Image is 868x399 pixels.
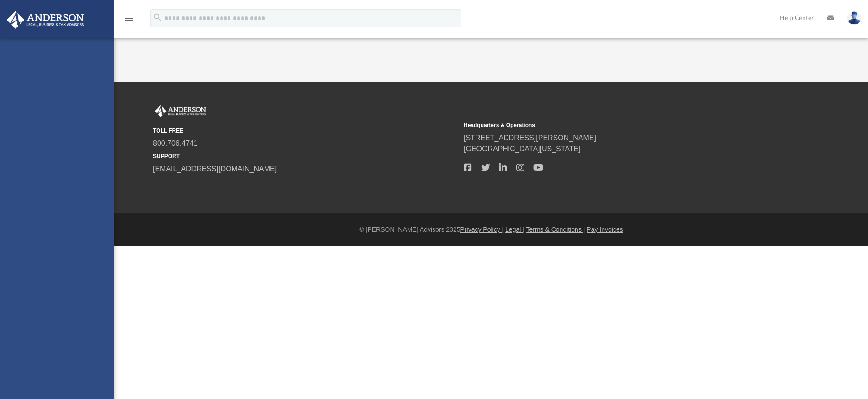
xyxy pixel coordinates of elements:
small: TOLL FREE [153,127,457,135]
a: 800.706.4741 [153,139,198,147]
i: search [153,12,163,22]
a: [EMAIL_ADDRESS][DOMAIN_NAME] [153,165,277,173]
a: menu [123,17,134,24]
a: Terms & Conditions | [526,226,585,233]
a: Privacy Policy | [460,226,504,233]
small: SUPPORT [153,152,457,160]
a: Legal | [505,226,524,233]
img: Anderson Advisors Platinum Portal [153,105,208,117]
img: Anderson Advisors Platinum Portal [4,11,87,29]
a: Pay Invoices [587,226,623,233]
small: Headquarters & Operations [464,121,768,129]
a: [STREET_ADDRESS][PERSON_NAME] [464,134,596,142]
i: menu [123,13,134,24]
img: User Pic [847,11,861,25]
a: [GEOGRAPHIC_DATA][US_STATE] [464,145,581,153]
div: © [PERSON_NAME] Advisors 2025 [114,225,868,234]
